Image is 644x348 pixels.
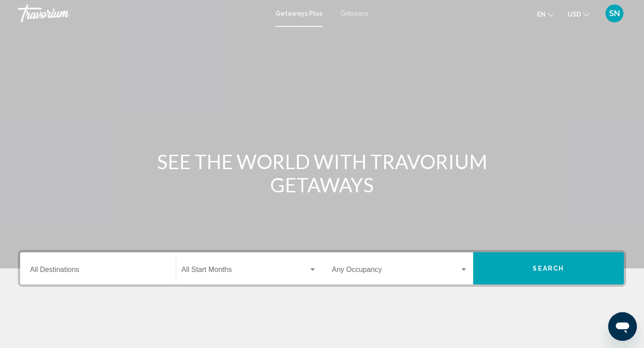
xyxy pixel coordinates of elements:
span: Search [533,265,564,272]
a: Getaways [340,10,369,17]
span: en [537,11,546,18]
button: User Menu [603,4,626,23]
h1: SEE THE WORLD WITH TRAVORIUM GETAWAYS [154,150,490,196]
span: USD [568,11,581,18]
a: Travorium [18,4,267,22]
iframe: Button to launch messaging window [608,312,637,341]
button: Change currency [568,8,589,21]
div: Search widget [20,252,624,284]
a: Getaways Plus [275,10,322,17]
button: Search [473,252,624,284]
span: SN [609,9,620,18]
button: Change language [537,8,554,21]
